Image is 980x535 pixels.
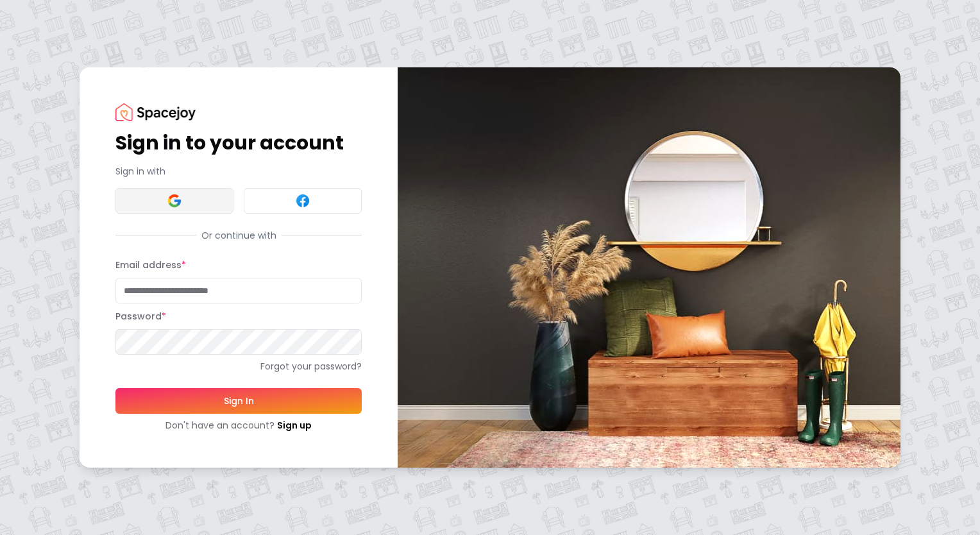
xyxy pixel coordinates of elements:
[196,229,282,242] span: Or continue with
[115,132,362,155] h1: Sign in to your account
[115,419,362,432] div: Don't have an account?
[277,419,312,432] a: Sign up
[115,259,186,271] label: Email address
[115,103,196,121] img: Spacejoy Logo
[115,360,362,373] a: Forgot your password?
[295,193,310,208] img: Facebook signin
[398,67,900,467] img: banner
[115,388,362,414] button: Sign In
[115,165,362,178] p: Sign in with
[167,193,182,208] img: Google signin
[115,310,166,323] label: Password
